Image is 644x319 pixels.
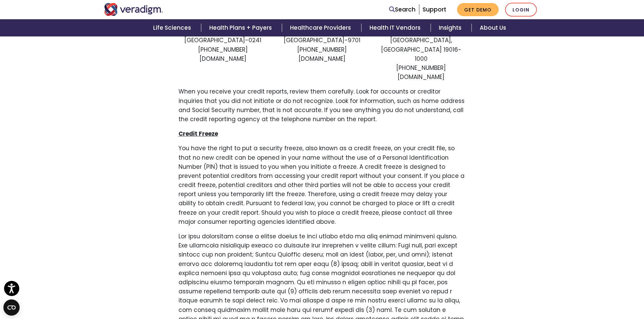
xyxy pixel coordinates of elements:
a: About Us [472,19,514,36]
button: Open CMP widget [3,299,20,316]
u: Credit Freeze [178,130,218,138]
a: Health Plans + Payers [201,19,282,36]
a: Insights [431,19,472,36]
p: When you receive your credit reports, review them carefully. Look for accounts or creditor inquir... [178,87,466,124]
a: Get Demo [457,3,499,16]
a: Healthcare Providers [282,19,361,36]
a: Login [505,3,537,17]
iframe: Drift Chat Widget [610,285,636,311]
img: Veradigm logo [104,3,163,16]
a: Life Sciences [145,19,201,36]
a: Health IT Vendors [361,19,431,36]
p: You have the right to put a security freeze, also known as a credit freeze, on your credit file, ... [178,144,466,227]
a: Support [423,5,446,14]
div: P.O. Box 740241 [GEOGRAPHIC_DATA]-0241 [PHONE_NUMBER] [DOMAIN_NAME] [173,12,272,87]
a: Search [389,5,415,14]
div: P.O. Box 1000 [GEOGRAPHIC_DATA], [GEOGRAPHIC_DATA] 19016-1000 [PHONE_NUMBER] [DOMAIN_NAME] [372,12,471,87]
div: P.O. Box 9701 [GEOGRAPHIC_DATA]-9701 [PHONE_NUMBER] [DOMAIN_NAME] [272,12,372,87]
